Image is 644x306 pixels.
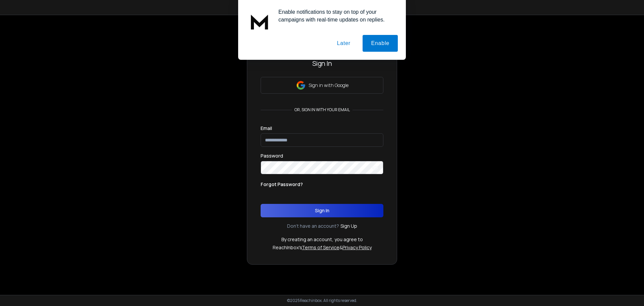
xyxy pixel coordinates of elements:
button: Sign in with Google [261,77,383,94]
a: Terms of Service [302,244,339,251]
button: Enable [363,35,398,52]
p: By creating an account, you agree to [281,236,363,243]
h3: Sign In [261,59,383,68]
p: or, sign in with your email [292,107,353,113]
img: notification icon [246,8,273,35]
label: Email [261,126,272,131]
p: ReachInbox's & [273,244,372,251]
label: Password [261,154,283,158]
p: Sign in with Google [309,82,348,89]
a: Sign Up [340,223,357,229]
a: Privacy Policy [342,244,372,251]
p: © 2025 Reachinbox. All rights reserved. [287,298,357,303]
button: Sign In [261,204,383,217]
p: Forgot Password? [261,181,303,188]
div: Enable notifications to stay on top of your campaigns with real-time updates on replies. [273,8,398,24]
button: Later [328,35,359,52]
p: Don't have an account? [287,223,339,229]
